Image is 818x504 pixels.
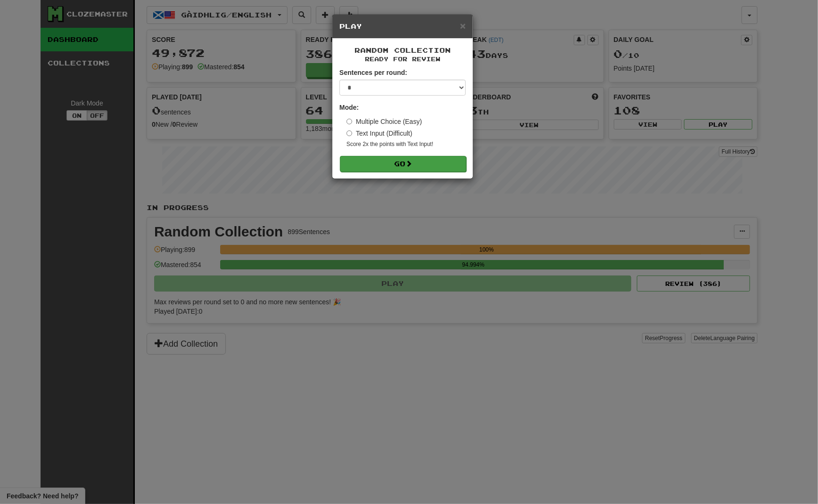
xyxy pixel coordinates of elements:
[347,117,422,126] label: Multiple Choice (Easy)
[460,21,466,31] button: Close
[347,129,413,138] label: Text Input (Difficult)
[355,46,451,54] span: Random Collection
[347,119,352,124] input: Multiple Choice (Easy)
[339,55,466,63] small: Ready for Review
[339,104,359,111] strong: Mode:
[347,130,352,136] input: Text Input (Difficult)
[460,20,466,31] span: ×
[340,156,466,172] button: Go
[339,68,407,77] label: Sentences per round:
[347,140,466,148] small: Score 2x the points with Text Input !
[339,22,466,31] h5: Play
